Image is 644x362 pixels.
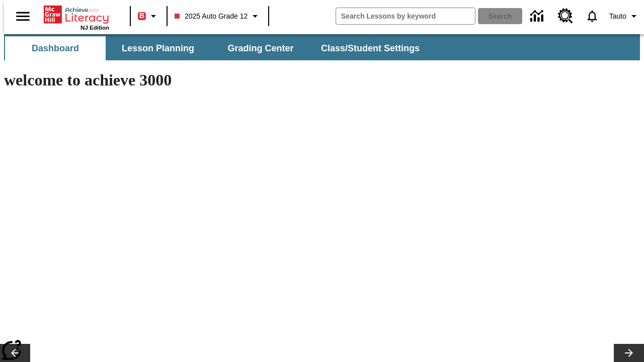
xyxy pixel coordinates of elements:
button: Class/Student Settings [313,36,428,60]
input: search field [336,8,475,24]
span: Class/Student Settings [321,43,420,54]
span: Tauto [609,11,626,22]
button: Open side menu [8,2,38,31]
button: Profile/Settings [605,7,644,25]
span: B [139,10,144,22]
div: SubNavbar [4,34,640,60]
h1: welcome to achieve 3000 [4,71,439,89]
a: Home [44,5,109,25]
button: Class: 2025 Auto Grade 12, Select your class [171,7,265,25]
span: NJ Edition [80,25,109,31]
a: Resource Center, Will open in new tab [552,3,579,30]
a: Notifications [579,3,605,29]
span: 2025 Auto Grade 12 [175,11,248,22]
div: SubNavbar [4,36,429,60]
button: Lesson Planning [108,36,208,60]
a: Data Center [524,3,552,30]
span: Dashboard [32,43,79,54]
button: Lesson carousel, Next [614,344,644,362]
button: Grading Center [210,36,311,60]
span: Grading Center [227,43,293,54]
div: Home [44,4,109,31]
button: Dashboard [5,36,106,60]
button: Boost Class color is red. Change class color [134,7,164,25]
span: Lesson Planning [122,43,194,54]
